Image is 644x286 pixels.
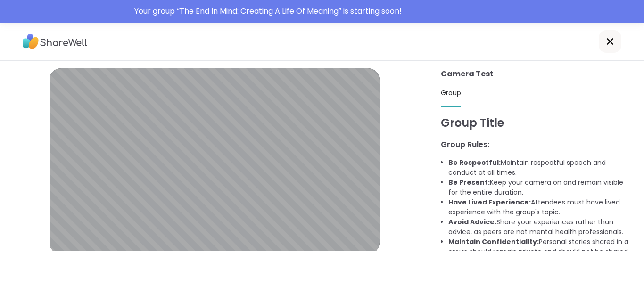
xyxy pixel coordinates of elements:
h1: Group Title [441,114,633,131]
b: Be Respectful: [448,158,501,167]
li: Attendees must have lived experience with the group's topic. [448,197,633,217]
h3: Camera Test [441,68,633,80]
li: Personal stories shared in a group should remain private and should not be shared with anyone in ... [448,237,633,267]
b: Be Present: [448,178,490,187]
h3: Group Rules: [441,139,633,150]
b: Avoid Advice: [448,217,496,227]
li: Maintain respectful speech and conduct at all times. [448,158,633,178]
li: Keep your camera on and remain visible for the entire duration. [448,178,633,197]
img: ShareWell Logo [23,31,87,52]
span: Group [441,88,461,98]
li: Share your experiences rather than advice, as peers are not mental health professionals. [448,217,633,237]
div: Your group “ The End In Mind: Creating A Life Of Meaning ” is starting soon! [134,6,638,17]
b: Have Lived Experience: [448,197,531,207]
b: Maintain Confidentiality: [448,237,539,246]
